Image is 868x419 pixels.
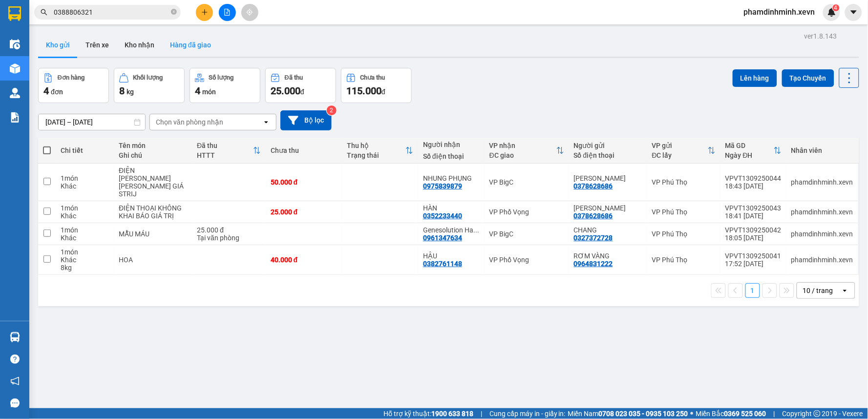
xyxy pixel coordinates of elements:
[423,152,480,160] div: Số điện thoại
[473,226,479,234] span: ...
[341,68,412,103] button: Chưa thu115.000đ
[489,142,556,149] div: VP nhận
[327,105,337,115] sup: 2
[381,88,385,96] span: đ
[38,68,109,103] button: Đơn hàng4đơn
[192,138,266,164] th: Toggle SortBy
[197,151,253,159] div: HTTT
[219,4,236,21] button: file-add
[10,88,20,98] img: warehouse-icon
[574,174,642,182] div: ĐỖ HUY
[61,182,109,190] div: Khác
[725,212,782,220] div: 18:41 [DATE]
[423,204,480,212] div: HÀN
[10,332,20,342] img: warehouse-icon
[725,151,774,159] div: Ngày ĐH
[574,151,642,159] div: Số điện thoại
[423,182,462,190] div: 0975839879
[423,174,480,182] div: NHUNG PHỤNG
[725,204,782,212] div: VPVT1309250043
[61,256,109,264] div: Khác
[91,24,408,36] li: Số 10 ngõ 15 Ngọc Hồi, [PERSON_NAME], [GEOGRAPHIC_DATA]
[652,151,708,159] div: ĐC lấy
[791,256,853,264] div: phamdinhminh.xevn
[489,178,564,186] div: VP BigC
[119,167,187,198] div: ĐIỆN THOẠI KHÔNG KHAI BÁO GIÁ STRIJ
[841,287,849,294] svg: open
[814,410,821,417] span: copyright
[423,141,480,148] div: Người nhận
[342,138,418,164] th: Toggle SortBy
[774,408,775,419] span: |
[271,256,337,264] div: 40.000 đ
[489,256,564,264] div: VP Phố Vọng
[51,88,63,96] span: đơn
[485,138,569,164] th: Toggle SortBy
[38,33,78,57] button: Kho gửi
[271,178,337,186] div: 50.000 đ
[652,178,716,186] div: VP Phú Thọ
[119,256,187,264] div: HOA
[119,85,125,97] span: 8
[271,208,337,216] div: 25.000 đ
[61,264,109,272] div: 8 kg
[489,408,566,419] span: Cung cấp máy in - giấy in:
[568,408,688,419] span: Miền Nam
[574,234,613,242] div: 0327372728
[574,226,642,234] div: CHANG
[10,355,20,364] span: question-circle
[791,178,853,186] div: phamdinhminh.xevn
[423,212,462,220] div: 0352233440
[745,283,760,298] button: 1
[725,234,782,242] div: 18:05 [DATE]
[300,88,304,96] span: đ
[265,68,336,103] button: Đã thu25.000đ
[574,204,642,212] div: ĐỖ HUY
[736,6,823,18] span: phamdinhminh.xevn
[196,4,213,21] button: plus
[423,226,480,234] div: Genesolution Ha Nội
[574,142,642,149] div: Người gửi
[489,151,556,159] div: ĐC giao
[10,377,20,386] span: notification
[383,408,473,419] span: Hỗ trợ kỹ thuật:
[133,74,163,81] div: Khối lượng
[78,33,117,57] button: Trên xe
[58,74,85,81] div: Đơn hàng
[725,260,782,268] div: 17:52 [DATE]
[489,230,564,238] div: VP BigC
[10,112,20,123] img: solution-icon
[827,8,836,17] img: icon-new-feature
[423,260,462,268] div: 0382761148
[114,68,185,103] button: Khối lượng8kg
[224,9,231,16] span: file-add
[197,142,253,149] div: Đã thu
[119,204,187,220] div: ĐIỆN THOẠI KHÔNG KHAI BÁO GIÁ TRỊ
[241,4,258,21] button: aim
[171,8,177,17] span: close-circle
[61,212,109,220] div: Khác
[10,398,20,408] span: message
[10,39,20,49] img: warehouse-icon
[195,85,200,97] span: 4
[61,226,109,234] div: 1 món
[61,204,109,212] div: 1 món
[725,142,774,149] div: Mã GD
[162,33,219,57] button: Hàng đã giao
[12,12,61,61] img: logo.jpg
[481,408,482,419] span: |
[156,117,223,127] div: Chọn văn phòng nhận
[599,410,688,418] strong: 0708 023 035 - 0935 103 250
[43,85,49,97] span: 4
[733,69,777,87] button: Lên hàng
[127,88,134,96] span: kg
[360,74,385,81] div: Chưa thu
[39,114,145,130] input: Select a date range.
[652,208,716,216] div: VP Phú Thọ
[574,212,613,220] div: 0378628686
[791,230,853,238] div: phamdinhminh.xevn
[197,234,261,242] div: Tại văn phòng
[61,174,109,182] div: 1 món
[791,208,853,216] div: phamdinhminh.xevn
[725,174,782,182] div: VPVT1309250044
